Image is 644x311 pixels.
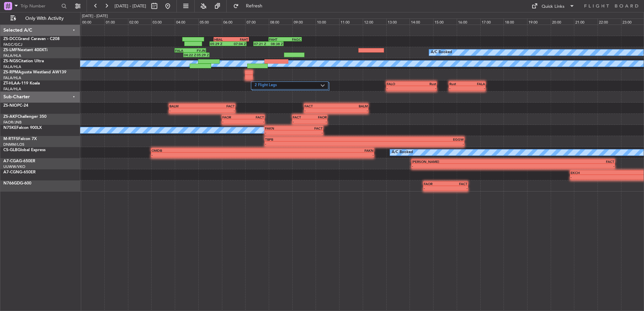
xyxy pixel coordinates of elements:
span: A7-CGN [3,170,19,174]
a: A7-CGNG-650ER [3,170,36,174]
span: M-RTFS [3,137,18,141]
div: 01:00 [104,19,128,25]
a: FALA/HLA [3,87,21,92]
div: 17:00 [480,19,504,25]
span: [DATE] - [DATE] [115,3,146,9]
a: FALA/HLA [3,64,21,69]
div: 19:00 [527,19,551,25]
div: FAGC [285,37,301,41]
div: FVJN [190,48,205,53]
a: FALA/HLA [3,53,21,58]
span: ZT-HLA [3,81,17,85]
div: - [152,153,262,157]
div: 07:21 Z [254,42,268,46]
div: FACT [293,115,310,119]
span: N75KE [3,126,17,130]
div: 15:00 [433,19,457,25]
span: ZS-NIO [3,104,17,108]
div: FAOR [424,182,446,186]
div: FALA [175,48,190,53]
div: - [411,86,436,90]
div: FAHT [231,37,249,41]
div: 20:00 [551,19,574,25]
div: - [265,142,364,146]
a: N766GDG-600 [3,181,31,185]
div: FAKN [263,148,374,152]
a: ZS-DCCGrand Caravan - C208 [3,37,60,41]
div: - [265,131,294,135]
div: 04:00 [175,19,198,25]
div: - [304,108,336,112]
a: ZS-NIOPC-24 [3,104,28,108]
div: FACT [202,104,235,108]
a: UUWW/VKO [3,164,25,169]
div: 00:00 [81,19,104,25]
div: [PERSON_NAME] [412,160,513,164]
div: 07:04 Z [228,42,246,46]
input: Trip Number [21,1,59,11]
div: 14:00 [410,19,433,25]
span: ZS-DCC [3,37,18,41]
a: FALA/HLA [3,75,21,80]
div: 06:00 [222,19,246,25]
span: ZS-NGS [3,59,18,63]
span: ZS-LMF [3,48,18,52]
a: ZS-RPMAgusta Westland AW139 [3,70,66,74]
div: FAOR [310,115,327,119]
a: DNMM/LOS [3,142,24,147]
div: 05:00 [198,19,222,25]
div: - [446,186,468,190]
span: ZS-RPM [3,70,18,74]
button: Only With Activity [7,13,73,24]
div: OMDB [152,148,262,152]
div: 04:22 Z [184,53,196,57]
div: Quick Links [542,3,565,10]
div: A/C Booked [431,47,452,58]
span: Refresh [240,4,268,8]
div: FACT [294,126,323,130]
a: ZS-AKFChallenger 350 [3,115,46,119]
button: Refresh [230,1,270,11]
div: 21:00 [574,19,598,25]
div: FAOR [222,115,243,119]
div: FACT [446,182,468,186]
span: A7-CGA [3,159,19,163]
div: [DATE] - [DATE] [82,13,108,19]
a: CS-GLBGlobal Express [3,148,45,152]
span: Only With Activity [18,16,71,21]
div: 02:00 [128,19,152,25]
div: 07:00 [245,19,269,25]
div: EGGW [364,137,464,141]
div: 08:38 Z [268,42,283,46]
div: FACT [243,115,264,119]
img: arrow-gray.svg [321,84,325,87]
div: - [513,164,614,168]
div: - [336,108,368,112]
a: FAGC/GCJ [3,42,22,47]
div: - [243,119,264,124]
div: Rust [411,82,436,86]
div: - [293,119,310,124]
div: Rust [449,82,467,86]
div: FACT [304,104,336,108]
label: 2 Flight Legs [255,83,321,89]
a: ZT-HLAA-119 Koala [3,81,40,85]
button: Quick Links [528,1,578,11]
a: N75KEFalcon 900LX [3,126,42,130]
div: 11:00 [339,19,363,25]
div: - [424,186,446,190]
div: FAHT [269,37,285,41]
div: - [202,108,235,112]
a: A7-CGAG-650ER [3,159,35,163]
div: 03:00 [151,19,175,25]
div: 08:00 [269,19,292,25]
div: FALO [387,82,412,86]
div: FACT [513,160,614,164]
div: FALA [467,82,485,86]
div: 18:00 [504,19,527,25]
div: BALM [169,104,202,108]
div: 16:00 [457,19,480,25]
div: - [412,164,513,168]
div: 05:29 Z [210,42,228,46]
span: CS-GLB [3,148,18,152]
